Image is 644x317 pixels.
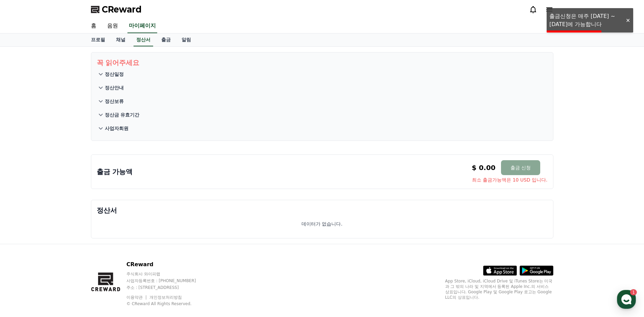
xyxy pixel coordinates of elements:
p: 정산안내 [105,84,124,91]
p: 출금 가능액 [97,167,133,176]
p: 정산일정 [105,71,124,78]
a: 채널 [111,34,131,46]
a: 홈 [86,19,102,33]
a: 설정 [87,215,130,232]
p: CReward [126,260,209,269]
p: $ 0.00 [472,163,496,172]
a: 개인정보처리방침 [149,295,182,300]
button: 출금 신청 [501,160,540,175]
p: 사업자등록번호 : [PHONE_NUMBER] [126,278,209,283]
p: © CReward All Rights Reserved. [126,301,209,307]
span: 최소 출금가능액은 10 USD 입니다. [472,176,548,183]
button: 사업자회원 [97,122,548,135]
span: 1 [69,214,71,220]
button: 정산보류 [97,94,548,108]
p: 정산서 [97,206,548,215]
button: 정산일정 [97,67,548,81]
a: 프로필 [86,34,111,46]
a: 1대화 [45,215,87,232]
p: 정산금 유효기간 [105,111,140,118]
button: 정산안내 [97,81,548,94]
a: CReward [91,4,142,15]
a: 출금 [156,34,176,46]
p: 정산보류 [105,98,124,105]
a: 정산서 [134,34,153,46]
a: 이용약관 [126,295,148,300]
a: 마이페이지 [127,19,157,33]
p: 데이터가 없습니다. [302,220,342,227]
a: 홈 [2,215,45,232]
p: 주식회사 와이피랩 [126,271,209,277]
a: 음원 [102,19,123,33]
p: 사업자회원 [105,125,128,132]
a: 알림 [176,34,196,46]
p: 주소 : [STREET_ADDRESS] [126,285,209,290]
span: 설정 [104,225,113,230]
p: 꼭 읽어주세요 [97,58,548,67]
span: CReward [102,4,142,15]
button: 정산금 유효기간 [97,108,548,122]
span: 대화 [62,225,70,231]
p: App Store, iCloud, iCloud Drive 및 iTunes Store는 미국과 그 밖의 나라 및 지역에서 등록된 Apple Inc.의 서비스 상표입니다. Goo... [445,278,553,300]
span: 홈 [21,225,25,230]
